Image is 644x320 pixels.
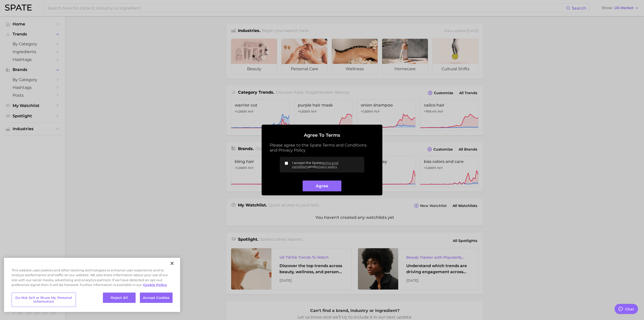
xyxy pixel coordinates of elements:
[143,283,167,287] a: More information about your privacy, opens in a new tab
[4,258,180,312] div: Privacy
[292,161,360,168] span: I accept the Spate and
[292,161,338,168] a: terms and conditions
[285,162,288,165] input: I accept the Spateterms and conditionsandprivacy policy
[12,293,76,307] button: Do Not Sell or Share My Personal Information
[270,143,374,153] p: Please agree to the Spate Terms and Conditions and Privacy Policy
[103,293,136,303] button: Reject All
[140,293,173,303] button: Accept Cookies
[303,181,341,191] button: Agree
[315,165,337,168] a: privacy policy
[270,133,374,138] h2: Agree to Terms
[4,268,180,290] div: This website uses cookies and other tracking technologies to enhance user experience and to analy...
[4,258,180,312] div: Cookie banner
[167,258,178,269] button: Close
